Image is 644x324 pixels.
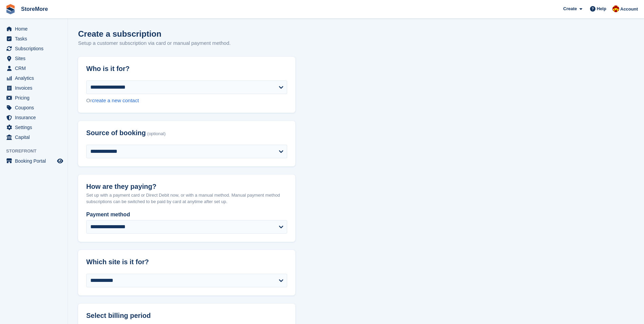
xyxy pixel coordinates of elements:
[78,29,161,38] h1: Create a subscription
[3,64,64,73] a: menu
[86,183,287,191] h2: How are they paying?
[56,157,64,165] a: Preview store
[78,39,231,47] p: Setup a customer subscription via card or manual payment method.
[86,258,287,266] h2: Which site is it for?
[3,93,64,103] a: menu
[86,97,287,105] div: Or
[3,73,64,83] a: menu
[92,97,139,103] a: create a new contact
[612,5,619,12] img: Store More Team
[15,44,56,53] span: Subscriptions
[15,24,56,34] span: Home
[86,129,146,137] span: Source of booking
[3,123,64,132] a: menu
[15,34,56,43] span: Tasks
[86,312,287,320] h2: Select billing period
[15,103,56,112] span: Coupons
[3,24,64,34] a: menu
[3,103,64,112] a: menu
[3,83,64,93] a: menu
[15,132,56,142] span: Capital
[3,132,64,142] a: menu
[15,156,56,166] span: Booking Portal
[3,54,64,63] a: menu
[86,211,287,219] label: Payment method
[15,113,56,122] span: Insurance
[563,5,577,12] span: Create
[18,3,51,15] a: StoreMore
[15,123,56,132] span: Settings
[86,192,287,205] p: Set up with a payment card or Direct Debit now, or with a manual method. Manual payment method su...
[15,73,56,83] span: Analytics
[5,4,16,14] img: stora-icon-8386f47178a22dfd0bd8f6a31ec36ba5ce8667c1dd55bd0f319d3a0aa187defe.svg
[3,156,64,166] a: menu
[3,34,64,43] a: menu
[3,44,64,53] a: menu
[86,65,287,73] h2: Who is it for?
[15,83,56,93] span: Invoices
[15,54,56,63] span: Sites
[15,93,56,103] span: Pricing
[3,113,64,122] a: menu
[6,148,68,155] span: Storefront
[620,6,638,13] span: Account
[15,64,56,73] span: CRM
[147,131,166,137] span: (optional)
[597,5,606,12] span: Help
